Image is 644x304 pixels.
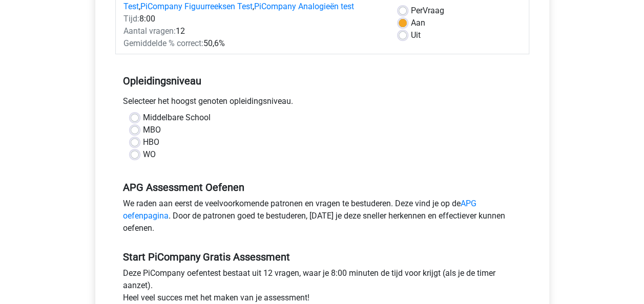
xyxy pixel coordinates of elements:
[143,148,156,161] label: WO
[143,124,161,136] label: MBO
[115,95,529,112] div: Selecteer het hoogst genoten opleidingsniveau.
[411,6,423,15] span: Per
[254,2,354,11] a: PiCompany Analogieën test
[140,2,253,11] a: PiCompany Figuurreeksen Test
[411,29,421,41] label: Uit
[143,136,159,148] label: HBO
[123,26,176,36] span: Aantal vragen:
[123,181,522,193] h5: APG Assessment Oefenen
[411,5,444,17] label: Vraag
[116,37,391,50] div: 50,6%
[123,251,522,263] h5: Start PiCompany Gratis Assessment
[123,38,203,48] span: Gemiddelde % correct:
[115,198,529,238] div: We raden aan eerst de veelvoorkomende patronen en vragen te bestuderen. Deze vind je op de . Door...
[411,17,425,29] label: Aan
[116,13,391,25] div: 8:00
[123,14,139,24] span: Tijd:
[123,71,522,91] h5: Opleidingsniveau
[116,25,391,37] div: 12
[143,112,211,124] label: Middelbare School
